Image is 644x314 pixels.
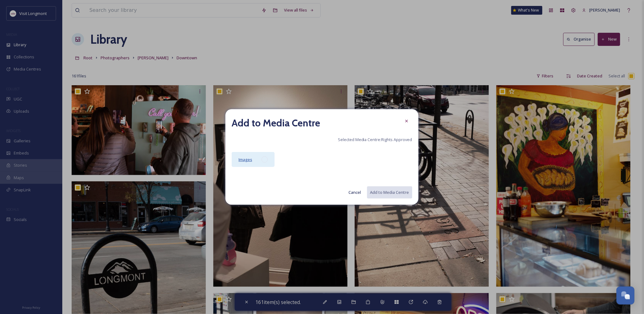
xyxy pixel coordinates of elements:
[232,115,320,130] h2: Add to Media Centre
[239,157,252,162] span: Images
[617,287,635,305] button: Open Chat
[338,137,412,143] span: Selected Media Centre: Rights Approved
[367,186,412,199] button: Add to Media Centre
[345,186,364,199] button: Cancel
